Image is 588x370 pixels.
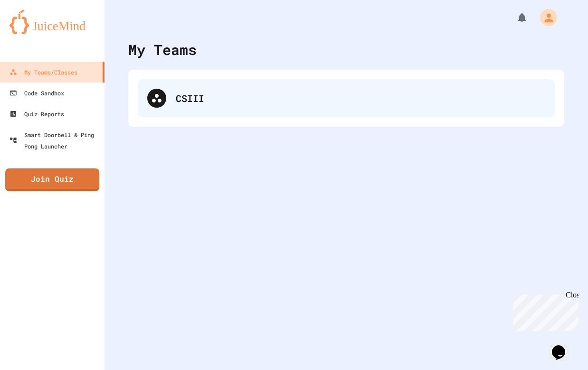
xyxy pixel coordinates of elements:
div: CSIII [176,91,545,105]
div: Quiz Reports [9,108,64,120]
div: My Notifications [499,9,530,26]
div: Smart Doorbell & Ping Pong Launcher [9,129,101,152]
img: logo-orange.svg [9,9,95,34]
a: Join Quiz [5,168,99,191]
div: My Teams/Classes [9,66,77,78]
div: Chat with us now!Close [4,4,66,60]
div: My Teams [128,39,197,60]
div: My Account [530,7,560,28]
iframe: chat widget [509,291,579,331]
div: Code Sandbox [9,87,64,99]
div: CSIII [138,79,555,117]
iframe: chat widget [548,332,579,361]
